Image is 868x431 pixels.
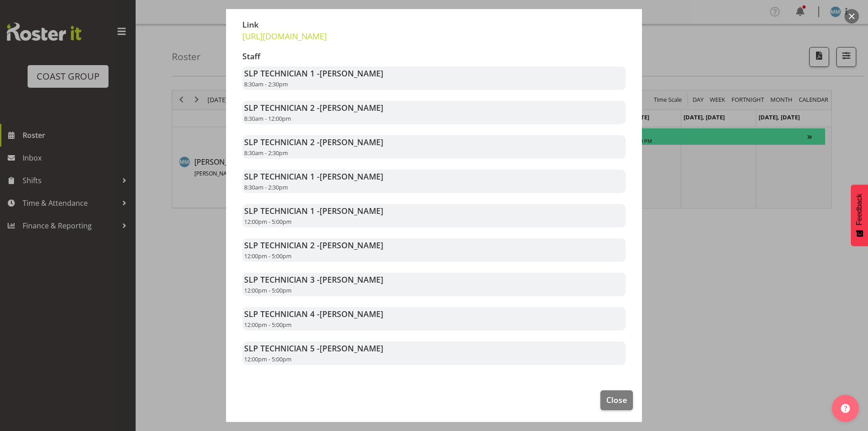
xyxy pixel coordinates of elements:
span: 8:30am - 12:00pm [244,114,291,123]
button: Close [600,390,633,410]
strong: SLP TECHNICIAN 3 - [244,274,383,285]
span: [PERSON_NAME] [320,343,383,354]
strong: SLP TECHNICIAN 2 - [244,137,383,147]
h3: Staff [242,52,626,61]
span: [PERSON_NAME] [320,308,383,319]
span: Feedback [855,194,863,225]
span: [PERSON_NAME] [320,205,383,216]
strong: SLP TECHNICIAN 1 - [244,205,383,216]
span: 8:30am - 2:30pm [244,149,288,157]
strong: SLP TECHNICIAN 5 - [244,343,383,354]
strong: SLP TECHNICIAN 2 - [244,240,383,251]
span: 12:00pm - 5:00pm [244,355,292,363]
strong: SLP TECHNICIAN 2 - [244,102,383,113]
span: [PERSON_NAME] [320,102,383,113]
h3: Link [242,20,363,29]
span: 8:30am - 2:30pm [244,80,288,88]
span: [PERSON_NAME] [320,68,383,79]
span: [PERSON_NAME] [320,137,383,147]
span: 12:00pm - 5:00pm [244,321,292,329]
strong: SLP TECHNICIAN 4 - [244,308,383,319]
img: help-xxl-2.png [841,404,850,413]
a: [URL][DOMAIN_NAME] [242,31,327,42]
span: [PERSON_NAME] [320,274,383,285]
span: 12:00pm - 5:00pm [244,286,292,294]
button: Feedback - Show survey [851,185,868,246]
span: 12:00pm - 5:00pm [244,218,292,226]
strong: SLP TECHNICIAN 1 - [244,171,383,182]
strong: SLP TECHNICIAN 1 - [244,68,383,79]
span: 8:30am - 2:30pm [244,183,288,191]
span: [PERSON_NAME] [320,240,383,251]
span: Close [606,394,627,406]
span: 12:00pm - 5:00pm [244,252,292,260]
span: [PERSON_NAME] [320,171,383,182]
